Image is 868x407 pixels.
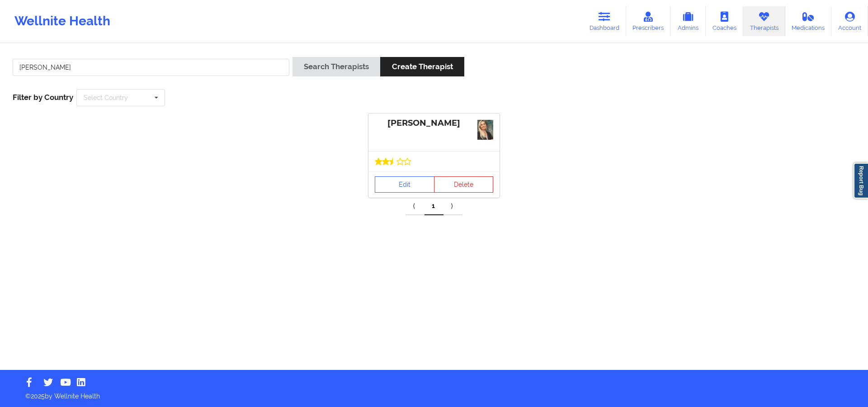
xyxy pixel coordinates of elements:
div: Select Country [84,95,128,101]
div: Pagination Navigation [406,197,462,215]
a: Medications [785,6,832,36]
a: Edit [375,176,434,193]
a: 1 [425,197,443,215]
a: Admins [670,6,706,36]
a: Dashboard [583,6,626,36]
button: Delete [434,176,494,193]
a: Coaches [706,6,743,36]
button: Create Therapist [380,57,464,76]
p: © 2025 by Wellnite Health [19,385,849,401]
a: Therapists [743,6,785,36]
a: Next item [443,197,462,215]
img: 0cf9da8a-96b4-4dde-915c-7ba64423155eIMG_6508.jpeg [477,120,493,140]
a: Previous item [406,197,425,215]
span: Filter by Country [13,93,73,102]
a: Prescribers [626,6,671,36]
div: [PERSON_NAME] [375,118,493,128]
a: Report Bug [854,163,868,199]
button: Search Therapists [292,57,380,76]
input: Search Keywords [13,59,289,76]
a: Account [831,6,868,36]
